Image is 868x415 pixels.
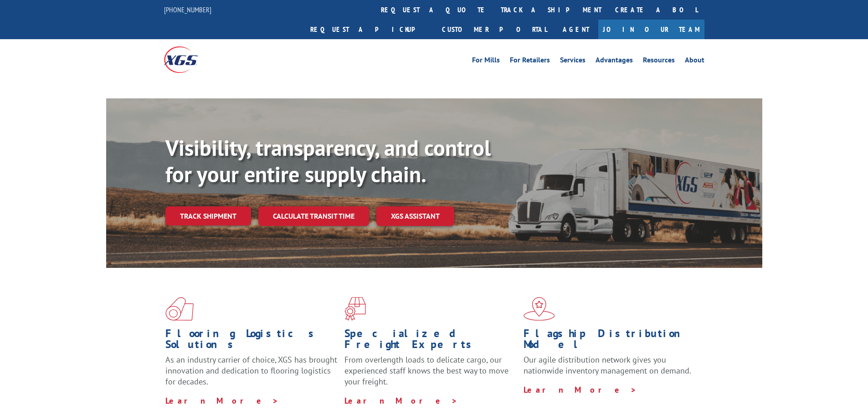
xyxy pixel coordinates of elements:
[643,56,675,67] a: Resources
[435,20,554,39] a: Customer Portal
[165,354,337,387] span: As an industry carrier of choice, XGS has brought innovation and dedication to flooring logistics...
[165,328,338,354] h1: Flooring Logistics Solutions
[376,206,454,226] a: XGS ASSISTANT
[164,5,211,14] a: [PHONE_NUMBER]
[524,297,555,321] img: xgs-icon-flagship-distribution-model-red
[596,56,633,67] a: Advantages
[510,56,550,67] a: For Retailers
[472,56,500,67] a: For Mills
[165,395,279,406] a: Learn More >
[165,297,194,321] img: xgs-icon-total-supply-chain-intelligence-red
[560,56,586,67] a: Services
[524,354,691,376] span: Our agile distribution network gives you nationwide inventory management on demand.
[165,206,251,225] a: Track shipment
[524,384,637,395] a: Learn More >
[344,354,517,395] p: From overlength loads to delicate cargo, our experienced staff knows the best way to move your fr...
[344,328,517,354] h1: Specialized Freight Experts
[554,20,598,39] a: Agent
[258,206,369,226] a: Calculate transit time
[344,297,366,321] img: xgs-icon-focused-on-flooring-red
[303,20,435,39] a: Request a pickup
[598,20,704,39] a: Join Our Team
[344,395,458,406] a: Learn More >
[165,133,491,188] b: Visibility, transparency, and control for your entire supply chain.
[524,328,696,354] h1: Flagship Distribution Model
[685,56,704,67] a: About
